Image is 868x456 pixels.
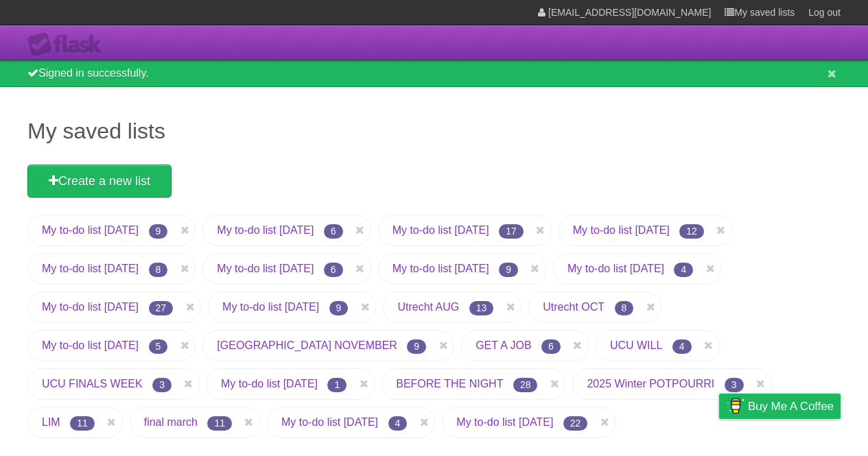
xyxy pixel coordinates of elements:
a: My to-do list [DATE] [456,416,553,428]
span: 3 [725,378,744,392]
a: BEFORE THE NIGHT [396,378,503,389]
a: final march [144,416,198,428]
span: 9 [499,263,518,277]
a: My to-do list [DATE] [42,224,139,236]
a: My to-do list [DATE] [281,416,378,428]
a: LIM [42,416,60,428]
span: 1 [327,378,347,392]
a: My to-do list [DATE] [573,224,670,236]
span: 9 [329,301,349,315]
span: Buy me a coffee [748,394,834,418]
span: 6 [324,224,343,239]
a: 2025 Winter POTPOURRI [587,378,714,389]
div: Flask [27,32,110,57]
span: 5 [149,339,168,354]
span: 3 [152,378,172,392]
span: 22 [563,416,588,431]
a: My to-do list [DATE] [42,301,139,313]
a: My to-do list [DATE] [221,378,318,389]
a: My to-do list [DATE] [42,263,139,274]
a: Create a new list [27,165,172,197]
a: Buy me a coffee [719,394,841,419]
span: 9 [407,339,426,354]
span: 12 [679,224,704,239]
span: 6 [541,339,561,354]
span: 6 [324,263,343,277]
span: 11 [207,416,232,431]
a: GET A JOB [476,339,532,351]
span: 13 [469,301,494,315]
a: My to-do list [DATE] [42,339,139,351]
a: My to-do list [DATE] [217,263,314,274]
span: 8 [615,301,634,315]
span: 8 [149,263,168,277]
span: 9 [149,224,168,239]
span: 28 [513,378,538,392]
h1: My saved lists [27,115,841,147]
span: 17 [499,224,524,239]
a: My to-do list [DATE] [392,224,489,236]
span: 4 [674,263,693,277]
a: My to-do list [DATE] [567,263,664,274]
span: 4 [672,339,692,354]
a: UCU FINALS WEEK [42,378,143,389]
a: [GEOGRAPHIC_DATA] NOVEMBER [217,339,397,351]
span: 11 [70,416,95,431]
a: Utrecht OCT [543,301,605,313]
span: 4 [388,416,408,431]
a: Utrecht AUG [397,301,459,313]
img: Buy me a coffee [726,394,744,418]
a: My to-do list [DATE] [222,301,319,313]
span: 27 [149,301,174,315]
a: My to-do list [DATE] [392,263,489,274]
a: UCU WILL [610,339,662,351]
a: My to-do list [DATE] [217,224,314,236]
